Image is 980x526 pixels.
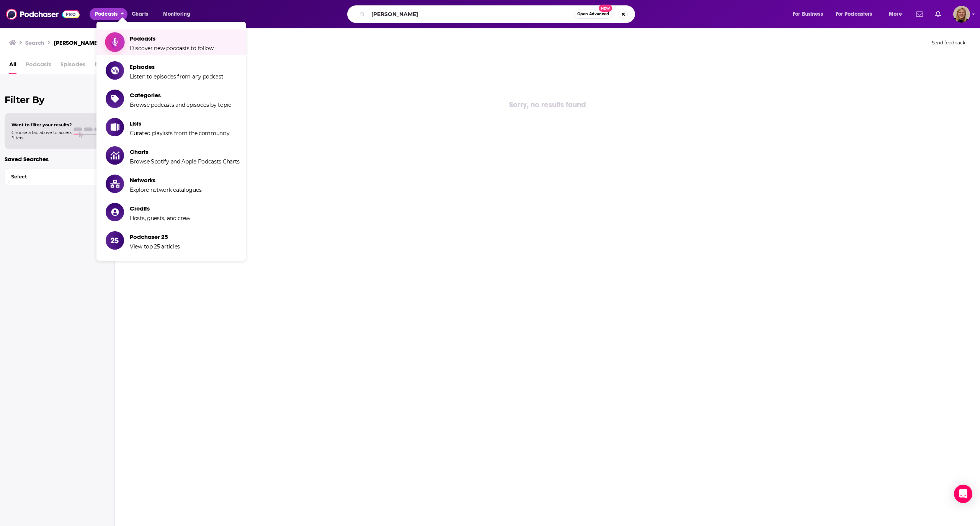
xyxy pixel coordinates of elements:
[5,168,110,185] button: Select
[5,94,110,105] h2: Filter By
[130,35,214,42] span: Podcasts
[368,8,574,20] input: Search podcasts, credits, & more...
[953,6,970,23] span: Logged in as avansolkema
[95,58,120,74] span: Networks
[132,9,148,20] span: Charts
[953,6,970,23] button: Show profile menu
[130,120,229,127] span: Lists
[130,73,224,80] span: Listen to episodes from any podcast
[787,8,833,20] button: open menu
[6,7,80,21] img: Podchaser - Follow, Share and Rate Podcasts
[95,9,118,20] span: Podcasts
[836,9,872,20] span: For Podcasters
[90,8,127,20] button: close menu
[130,205,190,212] span: Credits
[130,63,224,70] span: Episodes
[793,9,823,20] span: For Business
[9,58,16,74] a: All
[130,148,240,155] span: Charts
[26,58,51,74] span: Podcasts
[884,8,911,20] button: open menu
[130,243,180,250] span: View top 25 articles
[913,8,926,21] a: Show notifications dropdown
[163,9,190,20] span: Monitoring
[929,39,968,46] button: Send feedback
[889,9,902,20] span: More
[130,130,229,137] span: Curated playlists from the community
[127,8,153,20] a: Charts
[130,45,214,52] span: Discover new podcasts to follow
[932,8,944,21] a: Show notifications dropdown
[130,91,231,99] span: Categories
[130,158,240,165] span: Browse Spotify and Apple Podcasts Charts
[158,8,200,20] button: open menu
[5,155,110,163] p: Saved Searches
[599,5,612,12] span: New
[130,186,201,193] span: Explore network catalogues
[130,233,180,240] span: Podchaser 25
[115,99,980,111] div: Sorry, no results found
[25,39,44,46] h3: Search
[11,130,72,140] span: Choose a tab above to access filters.
[11,122,72,127] span: Want to filter your results?
[60,58,85,74] span: Episodes
[354,5,642,23] div: Search podcasts, credits, & more...
[831,8,884,20] button: open menu
[54,39,100,46] h3: [PERSON_NAME]
[577,12,609,16] span: Open Advanced
[954,485,972,503] div: Open Intercom Messenger
[130,176,201,184] span: Networks
[5,174,93,179] span: Select
[574,10,612,19] button: Open AdvancedNew
[130,101,231,108] span: Browse podcasts and episodes by topic
[953,6,970,23] img: User Profile
[130,215,190,222] span: Hosts, guests, and crew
